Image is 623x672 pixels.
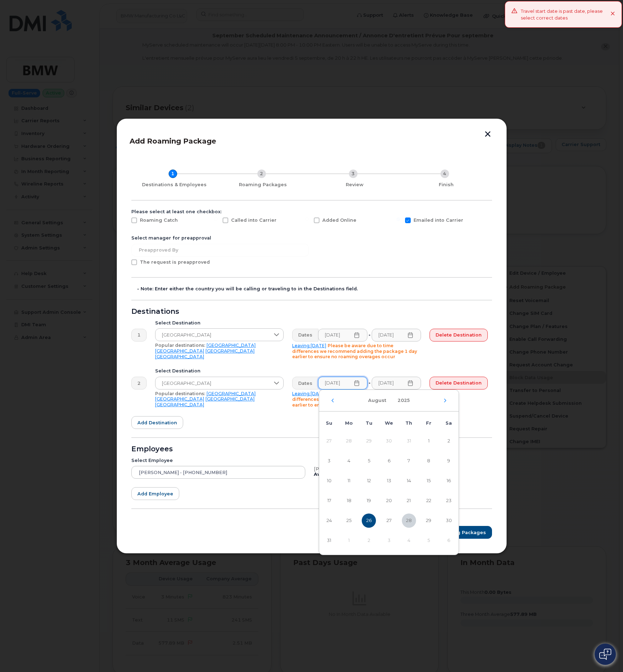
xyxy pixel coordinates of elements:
div: 2 [257,170,266,178]
span: 30 [442,514,456,528]
span: 22 [422,494,436,508]
span: 16 [442,474,456,488]
span: 10 [322,474,336,488]
span: Mo [345,420,353,426]
td: 7 [399,451,419,471]
span: Called into Carrier [231,217,277,223]
span: 31 [322,533,336,548]
button: Choose Month [364,394,390,407]
input: Please fill out this field [372,377,421,389]
td: 30 [439,511,459,531]
span: 11 [342,474,356,488]
span: 7 [402,454,416,468]
div: Select manager for preapproval [131,235,492,241]
td: 25 [339,511,359,531]
span: 1 [422,434,436,448]
td: 2 [439,431,459,451]
span: 24 [322,514,336,528]
span: 9 [442,454,456,468]
span: Germany [155,377,270,390]
td: 6 [379,451,399,471]
td: 8 [419,451,439,471]
button: Add destination [131,416,183,429]
span: Su [326,420,332,426]
button: Delete destination [430,329,488,342]
span: Th [405,420,412,426]
span: 12 [362,474,376,488]
span: 19 [362,494,376,508]
span: Tu [366,420,372,426]
span: 20 [382,494,396,508]
div: Choose Date [319,389,459,555]
span: Emailed into Carrier [414,217,463,223]
span: 29 [422,514,436,528]
td: 3 [319,451,339,471]
span: 23 [442,494,456,508]
td: 27 [319,431,339,451]
span: 27 [382,514,396,528]
span: Popular destinations: [155,391,205,396]
div: Finish [403,182,489,188]
div: Roaming Packages [220,182,306,188]
span: United Kingdom [155,329,270,342]
td: 16 [439,471,459,491]
div: 3 [349,170,357,178]
span: 5 [362,454,376,468]
td: 20 [379,491,399,511]
span: Add employee [137,490,173,497]
span: Add destination [137,419,177,426]
input: Search device [131,466,305,479]
span: Please be aware due to time differences we recommend adding the package 1 day earlier to ensure n... [292,391,417,407]
td: 4 [339,451,359,471]
td: 18 [339,491,359,511]
td: 9 [439,451,459,471]
span: Roaming Catch [140,217,178,223]
div: - [367,377,372,389]
div: Travel start date is past date, please select correct dates [521,8,611,21]
span: 8 [422,454,436,468]
td: 1 [419,431,439,451]
span: The request is preapproved [140,259,210,265]
div: [PERSON_NAME], iPhone, T-Mobile [314,466,488,472]
img: Open chat [599,649,611,660]
td: 4 [399,531,419,550]
span: 25 [342,514,356,528]
div: - Note: Enter either the country you will be calling or traveling to in the Destinations field. [137,286,492,292]
a: [GEOGRAPHIC_DATA] [155,354,204,359]
div: Review [312,182,398,188]
td: 24 [319,511,339,531]
input: Emailed into Carrier [397,217,400,221]
a: [GEOGRAPHIC_DATA] [207,391,256,396]
div: - [367,329,372,342]
input: Added Online [305,217,309,221]
td: 22 [419,491,439,511]
td: 27 [379,511,399,531]
span: 6 [382,454,396,468]
span: 18 [342,494,356,508]
td: 17 [319,491,339,511]
td: 11 [339,471,359,491]
input: Please fill out this field [318,329,367,342]
span: Please be aware due to time differences we recommend adding the package 1 day earlier to ensure n... [292,343,417,359]
a: [GEOGRAPHIC_DATA] [155,396,204,402]
td: 28 [339,431,359,451]
td: 10 [319,471,339,491]
td: 1 [339,531,359,550]
span: 26 [362,514,376,528]
div: Select Employee [131,458,305,463]
td: 5 [359,451,379,471]
td: 15 [419,471,439,491]
span: Delete destination [436,380,482,386]
span: 2 [442,434,456,448]
div: Employees [131,446,492,452]
button: Add employee [131,487,179,500]
span: Add Roaming Package [130,137,216,145]
span: 17 [322,494,336,508]
span: 13 [382,474,396,488]
span: Fr [426,420,431,426]
span: 15 [422,474,436,488]
span: Popular destinations: [155,343,205,348]
td: 30 [379,431,399,451]
button: Choose Year [393,394,414,407]
a: [GEOGRAPHIC_DATA] [206,348,255,354]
